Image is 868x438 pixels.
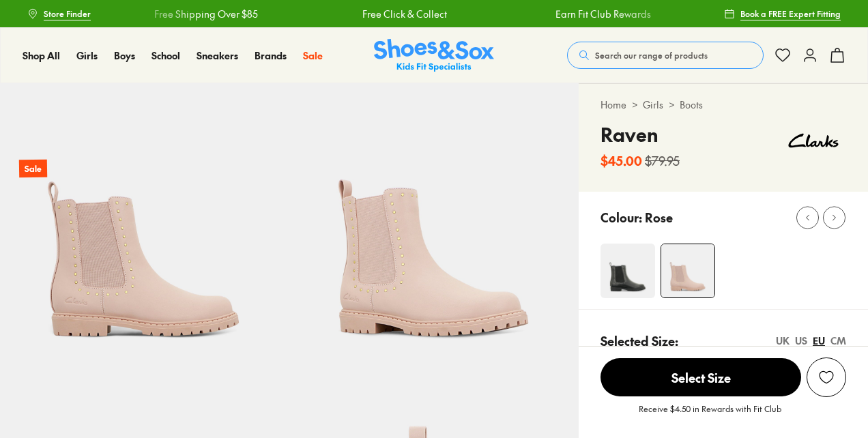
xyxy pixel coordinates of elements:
[23,48,60,62] span: Shop All
[255,48,287,63] a: Brands
[813,334,825,348] div: EU
[289,83,579,373] img: 5-538885_1
[374,39,494,72] img: SNS_Logo_Responsive.svg
[44,8,91,20] span: Store Finder
[303,48,323,62] span: Sale
[197,48,238,63] a: Sneakers
[601,357,801,397] button: Select Size
[740,8,841,20] span: Book a FREE Expert Fitting
[643,98,663,112] a: Girls
[781,120,846,161] img: Vendor logo
[76,48,98,63] a: Girls
[303,48,323,63] a: Sale
[601,208,642,227] p: Colour:
[724,1,841,26] a: Book a FREE Expert Fitting
[144,7,248,21] a: Free Shipping Over $85
[601,358,801,396] span: Select Size
[197,48,238,62] span: Sneakers
[151,48,180,63] a: School
[645,151,680,170] s: $79.95
[76,48,98,62] span: Girls
[567,42,764,69] button: Search our range of products
[639,403,781,427] p: Receive $4.50 in Rewards with Fit Club
[776,334,790,348] div: UK
[830,334,846,348] div: CM
[19,160,47,178] p: Sale
[601,98,626,112] a: Home
[601,244,655,298] img: 4-538890_1
[601,98,846,112] div: > >
[795,334,807,348] div: US
[601,151,642,170] b: $45.00
[645,208,673,227] p: Rose
[255,48,287,62] span: Brands
[661,244,714,297] img: 4-538884_1
[27,1,91,26] a: Store Finder
[807,357,846,397] button: Add to Wishlist
[352,7,437,21] a: Free Click & Collect
[601,332,678,350] p: Selected Size:
[601,120,680,149] h4: Raven
[114,48,135,62] span: Boys
[680,98,703,112] a: Boots
[151,48,180,62] span: School
[374,39,494,72] a: Shoes & Sox
[595,49,708,61] span: Search our range of products
[545,7,640,21] a: Earn Fit Club Rewards
[23,48,60,63] a: Shop All
[114,48,135,63] a: Boys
